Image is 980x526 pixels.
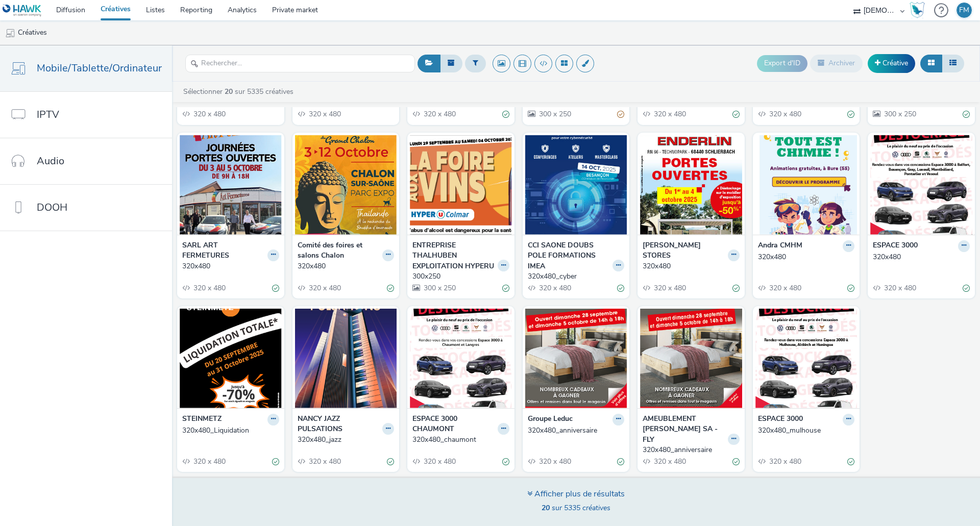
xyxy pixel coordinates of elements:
strong: 20 [225,87,233,96]
strong: 20 [542,503,550,513]
strong: AMEUBLEMENT [PERSON_NAME] SA - FLY [643,414,725,445]
span: 320 x 480 [308,283,341,293]
img: 320x480 visual [295,135,397,235]
img: mobile [5,28,15,38]
div: Valide [847,283,854,293]
img: 320x480_Liquidation visual [180,309,282,408]
span: 320 x 480 [423,109,456,119]
div: 320x480 [758,252,851,262]
div: Valide [502,283,509,293]
img: 300x250 visual [410,135,512,235]
div: 300x250 [412,271,505,282]
div: Valide [963,283,970,293]
img: 320x480_chaumont visual [410,309,512,408]
span: 320 x 480 [538,457,571,466]
img: 320x480_mulhouse visual [755,309,857,408]
a: 320x480 [873,252,970,262]
div: Valide [502,456,509,467]
a: 320x480 [298,261,395,271]
div: 320x480 [873,252,966,262]
span: Mobile/Tablette/Ordinateur [37,61,162,76]
a: 320x480_mulhouse [758,425,855,436]
div: 320x480 [182,261,275,271]
strong: Andra CMHM [758,240,802,252]
a: 320x480 [643,261,740,271]
div: Valide [272,456,279,467]
div: 320x480_chaumont [412,435,505,445]
img: 320x480_anniversaire visual [525,309,627,408]
span: IPTV [37,107,59,122]
img: 320x480_anniversaire visual [640,309,742,408]
button: Liste [942,55,964,72]
div: Valide [732,109,740,120]
div: Valide [847,456,854,467]
span: 300 x 250 [538,109,571,119]
a: 320x480_jazz [298,435,395,445]
a: 320x480 [182,261,279,271]
img: 320x480_cyber visual [525,135,627,235]
strong: NANCY JAZZ PULSATIONS [298,414,380,435]
span: DOOH [37,200,67,215]
span: 320 x 480 [192,109,226,119]
span: 320 x 480 [538,283,571,293]
a: Hawk Academy [910,2,929,18]
img: 320x480 visual [640,135,742,235]
div: Valide [732,283,740,293]
button: Grille [920,55,942,72]
button: Archiver [810,55,863,72]
div: FM [959,3,969,18]
div: Valide [617,283,624,293]
img: 320x480_jazz visual [295,309,397,408]
span: 320 x 480 [308,109,341,119]
a: 320x480_anniversaire [528,425,625,436]
strong: [PERSON_NAME] STORES [643,240,725,261]
div: Hawk Academy [910,2,925,18]
span: 320 x 480 [653,109,686,119]
div: 320x480_anniversaire [528,425,621,436]
strong: ESPACE 3000 [758,414,803,425]
div: 320x480_mulhouse [758,425,851,436]
img: 320x480 visual [180,135,282,235]
div: Valide [963,109,970,120]
strong: ESPACE 3000 CHAUMONT [412,414,495,435]
a: Créative [868,54,915,72]
a: 320x480_anniversaire [643,445,740,455]
span: 320 x 480 [423,457,456,466]
div: 320x480 [643,261,736,271]
div: Valide [617,456,624,467]
span: 320 x 480 [192,457,226,466]
span: 320 x 480 [883,283,916,293]
div: Valide [847,109,854,120]
div: 320x480_Liquidation [182,425,275,436]
input: Rechercher... [185,55,415,72]
a: 320x480_Liquidation [182,425,279,436]
strong: Comité des foires et salons Chalon [298,240,380,261]
span: 320 x 480 [653,457,686,466]
div: Valide [502,109,509,120]
div: Valide [272,283,279,293]
div: Afficher plus de résultats [527,488,625,500]
button: Export d'ID [757,55,807,71]
div: Valide [387,456,394,467]
a: 300x250 [412,271,509,282]
span: 320 x 480 [308,457,341,466]
strong: STEINMETZ [182,414,222,425]
img: 320x480 visual [755,135,857,235]
div: Valide [387,283,394,293]
strong: Groupe Leduc [528,414,573,425]
span: 300 x 250 [883,109,916,119]
img: 320x480 visual [870,135,972,235]
a: 320x480_chaumont [412,435,509,445]
div: Valide [732,456,740,467]
a: 320x480 [758,252,855,262]
div: 320x480_jazz [298,435,390,445]
span: 320 x 480 [768,109,801,119]
div: Partiellement valide [617,109,624,120]
div: 320x480 [298,261,390,271]
div: 320x480_cyber [528,271,621,282]
div: 320x480_anniversaire [643,445,736,455]
span: 320 x 480 [192,283,226,293]
a: Sélectionner sur 5335 créatives [182,87,298,96]
span: 320 x 480 [653,283,686,293]
span: 320 x 480 [768,283,801,293]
